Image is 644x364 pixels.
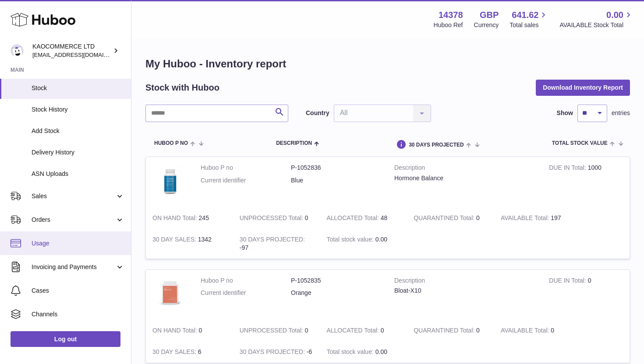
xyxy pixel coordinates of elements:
strong: Description [394,276,536,287]
span: Channels [32,310,124,318]
strong: ALLOCATED Total [326,327,380,336]
span: Stock [32,84,124,92]
td: 0 [146,320,233,341]
strong: Description [394,164,536,174]
span: ASN Uploads [32,170,124,178]
span: 30 DAYS PROJECTED [409,142,464,148]
div: Bloat-X10 [394,287,536,295]
span: Usage [32,239,124,248]
dt: Huboo P no [201,276,291,285]
dd: P-1052836 [291,164,381,172]
span: AVAILABLE Stock Total [559,21,633,29]
span: 0.00 [606,9,623,21]
strong: Total stock value [326,236,375,245]
td: -6 [233,341,320,363]
span: Cases [32,287,124,295]
dd: Orange [291,289,381,297]
a: 641.62 Total sales [510,9,548,29]
strong: 30 DAYS PROJECTED [240,348,307,357]
td: 0 [320,320,407,341]
span: 0 [476,214,480,221]
strong: GBP [480,9,499,21]
strong: QUARANTINED Total [414,327,476,336]
div: Hormone Balance [394,174,536,182]
a: Log out [11,331,120,347]
label: Country [306,109,329,117]
span: [EMAIL_ADDRESS][DOMAIN_NAME] [32,51,129,58]
dt: Current identifier [201,176,291,185]
span: Total stock value [552,140,608,146]
span: Huboo P no [154,140,188,146]
td: 1000 [542,157,630,207]
strong: Total stock value [326,348,375,357]
strong: DUE IN Total [549,164,587,173]
dd: Blue [291,176,381,185]
span: Sales [32,192,115,200]
strong: 30 DAY SALES [152,236,198,245]
dt: Current identifier [201,289,291,297]
img: hello@lunera.co.uk [11,44,24,57]
span: 0 [476,327,480,334]
span: Orders [32,216,115,224]
td: 6 [146,341,233,363]
div: KAOCOMMERCE LTD [32,42,111,59]
td: 0 [542,270,630,320]
td: 1342 [146,229,233,259]
label: Show [557,109,573,117]
strong: DUE IN Total [549,277,587,286]
td: 0 [233,320,320,341]
td: 245 [146,207,233,229]
td: 0 [233,207,320,229]
div: Huboo Ref [434,21,463,29]
strong: ON HAND Total [152,214,199,224]
strong: AVAILABLE Total [501,214,551,224]
td: 48 [320,207,407,229]
dt: Huboo P no [201,164,291,172]
td: 0 [494,320,581,341]
strong: UNPROCESSED Total [240,214,305,224]
a: 0.00 AVAILABLE Stock Total [559,9,633,29]
img: product image [152,276,188,311]
h1: My Huboo - Inventory report [145,57,630,71]
button: Download Inventory Report [536,80,630,95]
span: 0.00 [375,236,387,243]
span: 0.00 [375,348,387,355]
span: Delivery History [32,148,124,157]
td: 197 [494,207,581,229]
strong: UNPROCESSED Total [240,327,305,336]
td: -97 [233,229,320,259]
strong: ALLOCATED Total [326,214,380,224]
span: 641.62 [512,9,538,21]
strong: QUARANTINED Total [414,214,476,224]
span: Add Stock [32,127,124,135]
div: Currency [474,21,499,29]
span: Total sales [510,21,548,29]
span: Invoicing and Payments [32,263,115,271]
strong: 30 DAYS PROJECTED [240,236,305,245]
strong: ON HAND Total [152,327,199,336]
span: entries [612,109,630,117]
strong: 30 DAY SALES [152,348,198,357]
strong: AVAILABLE Total [501,327,551,336]
h2: Stock with Huboo [145,82,219,94]
span: Stock History [32,105,124,114]
strong: 14378 [439,9,463,21]
img: product image [152,164,188,199]
span: Description [276,140,312,146]
dd: P-1052835 [291,276,381,285]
